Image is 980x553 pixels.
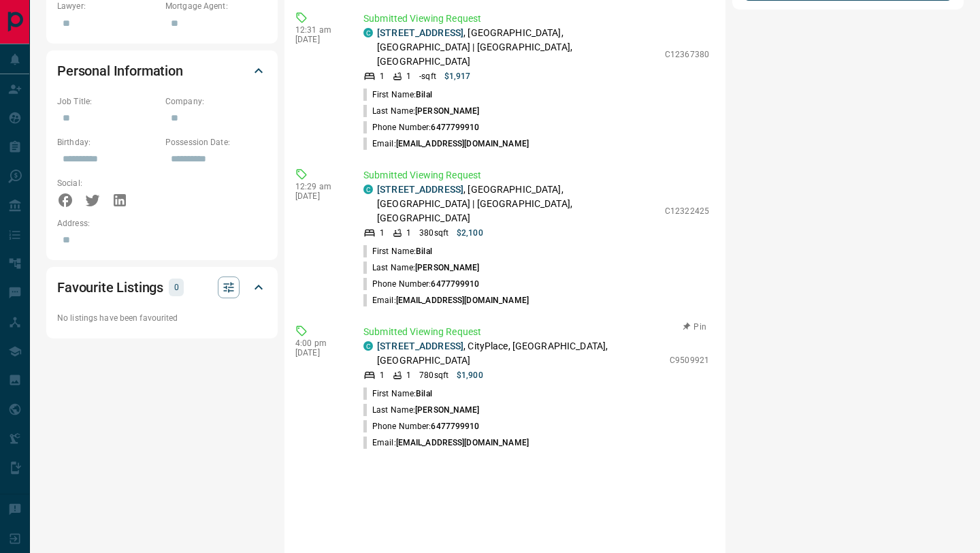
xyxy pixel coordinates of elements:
[377,341,463,351] a: [STREET_ADDRESS]
[295,191,343,201] p: [DATE]
[419,70,436,82] p: - sqft
[363,105,480,117] p: Last Name:
[431,279,479,289] span: 6477799910
[457,369,483,381] p: $1,900
[396,296,529,305] span: [EMAIL_ADDRESS][DOMAIN_NAME]
[377,26,658,69] p: , [GEOGRAPHIC_DATA], [GEOGRAPHIC_DATA] | [GEOGRAPHIC_DATA], [GEOGRAPHIC_DATA]
[380,70,385,82] p: 1
[396,139,529,148] span: [EMAIL_ADDRESS][DOMAIN_NAME]
[415,263,479,272] span: [PERSON_NAME]
[57,60,183,82] h2: Personal Information
[419,227,448,239] p: 380 sqft
[363,185,373,194] div: condos.ca
[665,48,709,61] p: C12367380
[363,89,432,101] p: First Name:
[363,12,709,26] p: Submitted Viewing Request
[444,70,471,82] p: $1,917
[57,54,267,87] div: Personal Information
[377,27,463,38] a: [STREET_ADDRESS]
[57,276,163,298] h2: Favourite Listings
[415,405,479,415] span: [PERSON_NAME]
[431,123,479,132] span: 6477799910
[363,278,480,290] p: Phone Number:
[57,312,267,324] p: No listings have been favourited
[416,389,432,398] span: Bilal
[363,420,480,432] p: Phone Number:
[363,437,529,449] p: Email:
[295,182,343,191] p: 12:29 am
[363,325,709,339] p: Submitted Viewing Request
[363,28,373,37] div: condos.ca
[406,227,411,239] p: 1
[295,35,343,44] p: [DATE]
[295,338,343,348] p: 4:00 pm
[57,95,159,108] p: Job Title:
[665,205,709,217] p: C12322425
[457,227,483,239] p: $2,100
[363,168,709,183] p: Submitted Viewing Request
[363,121,480,133] p: Phone Number:
[431,422,479,431] span: 6477799910
[363,262,480,274] p: Last Name:
[295,348,343,358] p: [DATE]
[295,25,343,35] p: 12:31 am
[416,90,432,99] span: Bilal
[415,106,479,116] span: [PERSON_NAME]
[675,321,715,333] button: Pin
[363,294,529,306] p: Email:
[165,136,267,148] p: Possession Date:
[416,247,432,256] span: Bilal
[363,404,480,416] p: Last Name:
[57,136,159,148] p: Birthday:
[57,271,267,304] div: Favourite Listings0
[377,183,658,225] p: , [GEOGRAPHIC_DATA], [GEOGRAPHIC_DATA] | [GEOGRAPHIC_DATA], [GEOGRAPHIC_DATA]
[377,184,463,195] a: [STREET_ADDRESS]
[377,339,663,368] p: , CityPlace, [GEOGRAPHIC_DATA], [GEOGRAPHIC_DATA]
[57,177,159,189] p: Social:
[363,341,373,351] div: condos.ca
[406,369,411,381] p: 1
[173,280,180,295] p: 0
[380,227,385,239] p: 1
[165,95,267,108] p: Company:
[363,138,529,150] p: Email:
[363,388,432,400] p: First Name:
[406,70,411,82] p: 1
[363,245,432,257] p: First Name:
[380,369,385,381] p: 1
[57,217,267,230] p: Address:
[419,369,448,381] p: 780 sqft
[396,438,529,447] span: [EMAIL_ADDRESS][DOMAIN_NAME]
[670,354,709,366] p: C9509921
